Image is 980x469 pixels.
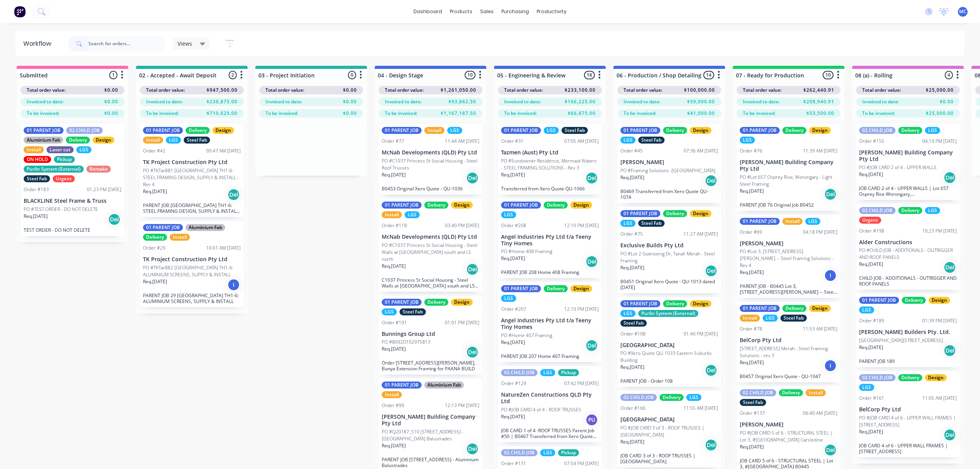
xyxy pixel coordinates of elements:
div: Order #99 [382,402,404,409]
div: 01 PARENT JOB [501,202,541,209]
p: PO #Lot 3, [STREET_ADDRESS][PERSON_NAME] -- Steel Framing Solutions - Rev 4 [740,248,837,269]
div: Pickup [558,449,579,456]
div: Design [690,210,711,217]
p: [PERSON_NAME] [740,240,837,247]
p: BelCorp Pty Ltd [740,337,837,344]
div: 01 PARENT JOBDeliveryDesignLGSOrder #7611:39 AM [DATE][PERSON_NAME] Building Company Pty LtdPO #L... [737,124,840,211]
div: Del [705,439,717,451]
div: Order #31 [501,138,524,145]
div: 10:23 PM [DATE] [922,228,957,234]
p: Req. [DATE] [382,442,406,449]
div: Order #198 [859,228,884,234]
p: Req. [DATE] [620,174,644,181]
div: 01 PARENT JOBDeliveryDesignInstallLGSSteel FabOrder #4209:47 AM [DATE]TK Project Construction Pty... [140,124,244,217]
p: PO #JOB CARD 5 of 6 - STRUCTURAL STEEL | Lot 3, #[GEOGRAPHIC_DATA] Carsledine [740,430,837,443]
div: Order #45 [620,147,643,154]
p: Req. [DATE] [620,264,644,271]
p: PARENT JOB - B0445 Lot 3, [STREET_ADDRESS][PERSON_NAME] -- Steel Framing Solutions - Rev 4 [740,283,837,295]
p: TK Project Construction Pty Ltd [143,256,241,263]
p: Order [STREET_ADDRESS][PERSON_NAME], Bunya Extension Framing for PAANA BUILD [382,360,479,371]
div: Delivery [660,394,684,401]
div: Steel Fab [638,220,665,227]
div: Design [690,300,711,307]
div: Del [944,429,956,441]
p: [PERSON_NAME] Building Company Pty Ltd [740,159,837,172]
div: Order #166 [620,405,646,412]
div: Design [928,297,950,304]
div: Order #131 [501,460,526,467]
div: Order #76 [740,147,762,154]
div: Design [809,305,831,312]
div: Steel Fab [740,399,766,406]
p: Angel Industries Pty Ltd t/a Teeny Tiny Homes [501,317,599,330]
p: Req. [DATE] [501,413,525,420]
p: JOB CARD 2 of 4 - UPPER WALLS | Lot 657 Osprey Rise Worongary, [GEOGRAPHIC_DATA] Original Xero Qu... [859,185,957,197]
p: Transferred from Xero Quote QU-1066 [501,186,599,192]
p: Req. [DATE] [143,278,167,285]
div: Order #108 [620,330,646,337]
span: MC [959,8,966,15]
div: Design [570,202,592,209]
div: Order #129 [501,380,526,387]
p: [PERSON_NAME] [620,159,718,166]
div: Urgent [859,217,881,224]
p: PARENT JOB 189 [859,358,957,364]
div: 01 PARENT JOB [24,127,64,134]
p: PARENT JOB 207 Home 407 Framing [501,353,599,359]
div: LGS [540,449,555,456]
div: products [446,6,476,17]
p: Angel Industries Pty Ltd t/a Teeny Tiny Homes [501,234,599,247]
p: PARENT JOB 208 Home 408 Framing [501,269,599,275]
div: Laser cut [47,146,74,153]
div: 01 PARENT JOBAluminium FabDeliveryInstallOrder #2910:01 AM [DATE]TK Project Construction Pty LtdP... [140,221,244,307]
p: PARENT JOB [GEOGRAPHIC_DATA] TH1-6: STEEL FRAMING DESIGN, SUPPLY & INSTALL Rev 4 [143,202,241,214]
div: Delivery [663,127,687,134]
p: PARENT JOB [STREET_ADDRESS] - Aluminium Balustrades [382,457,479,468]
div: 01:39 PM [DATE] [922,317,957,324]
div: Delivery [186,127,210,134]
div: Design [570,285,592,292]
div: 01:40 PM [DATE] [684,330,718,337]
p: PO #C1037 Princess St Social Housing - Steel Roof Trusses [382,157,479,171]
div: Purlin System (External) [638,310,698,317]
div: 12:10 PM [DATE] [564,222,599,229]
p: PO #Xero Quote QU-1033 Eastern Suburbs Building [620,350,718,364]
div: Del [705,364,717,377]
div: 11:27 AM [DATE] [684,231,718,238]
div: Delivery [663,210,687,217]
div: 02 CHILD JOB [501,369,537,376]
div: Aluminium Fab [424,382,464,389]
p: PO #Sundowner Residence, Mermaid Waters - STEEL FRAMING SOLUTIONS - Rev 3 [501,157,599,171]
div: Order #191 [382,319,407,326]
div: Steel Fab [561,127,588,134]
div: Order #77 [382,138,404,145]
div: Delivery [782,127,806,134]
p: Req. [DATE] [620,364,644,371]
div: 02 CHILD JOBDeliveryDesignLGSOrder #16111:05 AM [DATE]BelCorp Pty LtdPO #JOB CARD 4 of 6 - UPPER ... [856,371,960,457]
p: BLACKLINE Steel Frame & Truss [24,198,121,204]
div: Del [586,339,598,352]
div: 01 PARENT JOB [620,210,660,217]
p: PO #C1037 Princess St Social Housing - Steel Walls at [GEOGRAPHIC_DATA] south and L5 north [382,242,479,263]
div: Order #207 [501,306,526,313]
p: Bunnings Group Ltd [382,331,479,337]
div: 07:36 AM [DATE] [684,147,718,154]
p: B0453 Original Xero Quote - QU-1036 [382,186,479,192]
div: Aluminium Fab [24,137,63,144]
div: 01 PARENT JOB [620,300,660,307]
div: 01 PARENT JOB [382,127,422,134]
div: 11:05 AM [DATE] [922,395,957,402]
div: LGS [763,315,778,322]
div: Install [782,218,803,225]
p: PO #Framing Solutions -[GEOGRAPHIC_DATA] [620,167,715,174]
div: 07:42 PM [DATE] [564,380,599,387]
div: LGS [501,295,516,302]
p: B0457 Original Xero Quote - QU-1047 [740,373,837,379]
div: LGS [925,127,940,134]
p: Req. [DATE] [740,443,764,450]
p: [PERSON_NAME] [740,421,837,428]
p: TEST ORDER - DO NOT DELETE [24,227,121,233]
p: Exclusive Builds Pty Ltd [620,242,718,249]
div: 01 PARENT JOB [740,218,780,225]
div: Steel Fab [620,320,647,327]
